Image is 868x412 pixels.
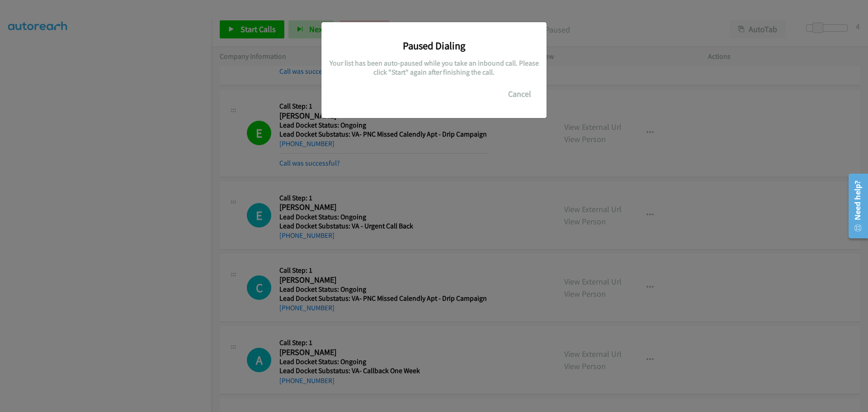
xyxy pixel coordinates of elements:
[500,85,540,103] button: Cancel
[328,59,540,76] h5: Your list has been auto-paused while you take an inbound call. Please click "Start" again after f...
[328,39,540,52] h3: Paused Dialing
[842,170,868,242] iframe: Resource Center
